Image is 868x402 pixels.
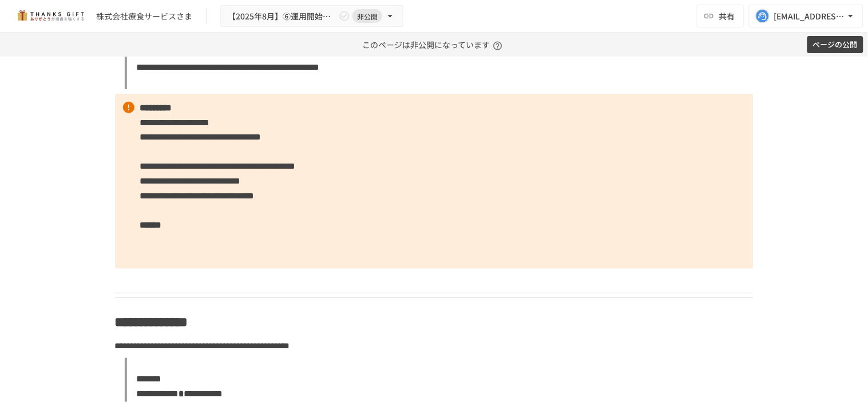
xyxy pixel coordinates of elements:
[96,10,192,22] div: 株式会社療食サービスさま
[807,36,863,54] button: ページの公開
[362,33,506,57] p: このページは非公開になっています
[774,9,845,23] div: [EMAIL_ADDRESS][DOMAIN_NAME]
[14,7,87,25] img: mMP1OxWUAhQbsRWCurg7vIHe5HqDpP7qZo7fRoNLXQh
[719,10,735,22] span: 共有
[749,5,863,27] button: [EMAIL_ADDRESS][DOMAIN_NAME]
[228,9,336,23] span: 【2025年8月】⑥運用開始後3回目振り返りMTG
[220,5,403,27] button: 【2025年8月】⑥運用開始後3回目振り返りMTG非公開
[352,10,382,22] span: 非公開
[696,5,744,27] button: 共有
